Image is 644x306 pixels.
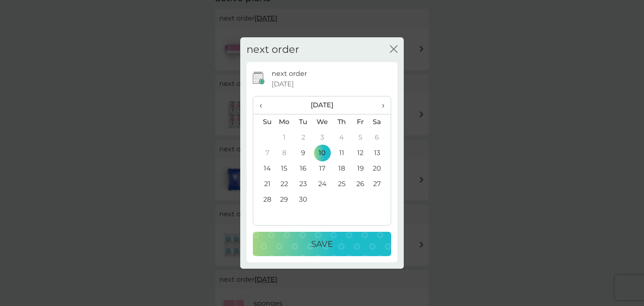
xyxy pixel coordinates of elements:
[332,145,351,161] td: 11
[294,130,313,145] td: 2
[351,176,370,192] td: 26
[370,145,391,161] td: 13
[275,130,294,145] td: 1
[253,114,275,130] th: Su
[313,130,332,145] td: 3
[351,114,370,130] th: Fr
[294,176,313,192] td: 23
[351,161,370,176] td: 19
[313,114,332,130] th: We
[294,161,313,176] td: 16
[313,145,332,161] td: 10
[351,145,370,161] td: 12
[370,114,391,130] th: Sa
[272,68,307,79] p: next order
[253,145,275,161] td: 7
[275,161,294,176] td: 15
[311,237,333,251] p: Save
[313,176,332,192] td: 24
[272,79,294,90] span: [DATE]
[351,130,370,145] td: 5
[275,145,294,161] td: 8
[253,232,391,256] button: Save
[332,176,351,192] td: 25
[275,176,294,192] td: 22
[390,45,397,54] button: close
[332,161,351,176] td: 18
[247,44,299,56] h2: next order
[332,114,351,130] th: Th
[370,176,391,192] td: 27
[253,176,275,192] td: 21
[294,114,313,130] th: Tu
[253,192,275,207] td: 28
[275,114,294,130] th: Mo
[294,192,313,207] td: 30
[275,96,370,114] th: [DATE]
[275,192,294,207] td: 29
[370,161,391,176] td: 20
[376,96,384,114] span: ›
[294,145,313,161] td: 9
[332,130,351,145] td: 4
[313,161,332,176] td: 17
[370,130,391,145] td: 6
[260,96,268,114] span: ‹
[253,161,275,176] td: 14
